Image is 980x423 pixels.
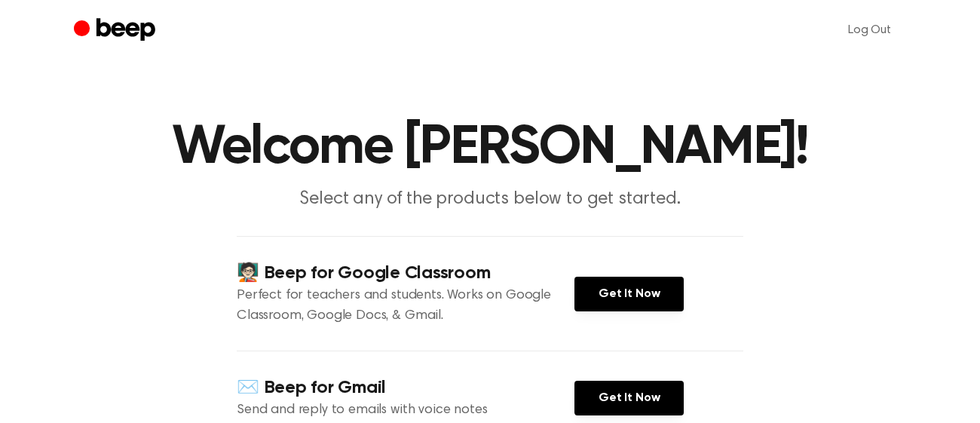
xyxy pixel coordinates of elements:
[104,121,876,175] h1: Welcome [PERSON_NAME]!
[833,12,906,48] a: Log Out
[237,375,574,400] h4: ✉️ Beep for Gmail
[574,381,684,415] a: Get It Now
[237,400,574,421] p: Send and reply to emails with voice notes
[74,16,159,45] a: Beep
[237,286,574,326] p: Perfect for teachers and students. Works on Google Classroom, Google Docs, & Gmail.
[237,261,574,286] h4: 🧑🏻‍🏫 Beep for Google Classroom
[201,187,779,212] p: Select any of the products below to get started.
[574,277,684,311] a: Get It Now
